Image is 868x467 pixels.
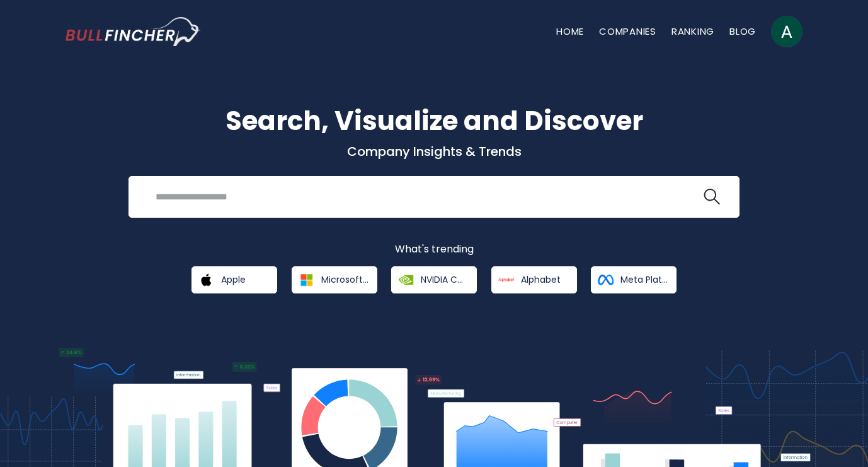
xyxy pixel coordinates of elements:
[321,274,368,285] span: Microsoft Corporation
[671,25,714,38] a: Ranking
[521,274,561,285] span: Alphabet
[191,266,277,293] a: Apple
[556,25,584,38] a: Home
[620,274,668,285] span: Meta Platforms
[704,189,720,205] img: search icon
[66,17,201,46] a: Go to homepage
[591,266,677,293] a: Meta Platforms
[66,243,802,256] p: What's trending
[66,101,802,141] h1: Search, Visualize and Discover
[66,143,802,160] p: Company Insights & Trends
[66,17,201,46] img: bullfincher logo
[391,266,477,293] a: NVIDIA Corporation
[221,274,246,285] span: Apple
[292,266,377,293] a: Microsoft Corporation
[491,266,577,293] a: Alphabet
[421,274,468,285] span: NVIDIA Corporation
[599,25,656,38] a: Companies
[729,25,756,38] a: Blog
